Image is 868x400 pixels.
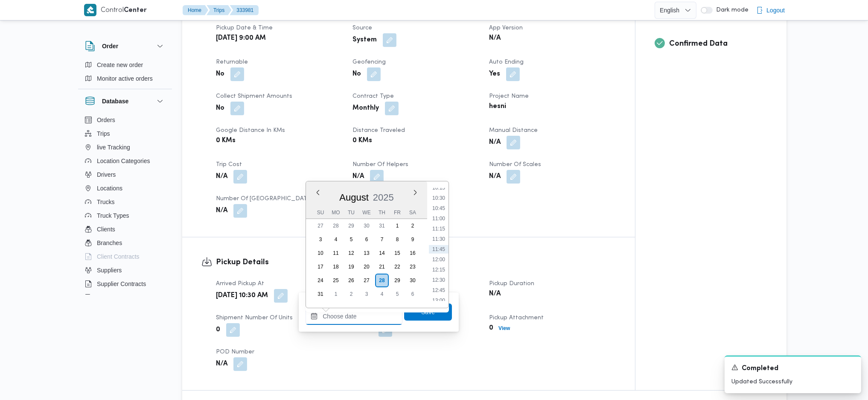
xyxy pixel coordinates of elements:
[344,207,358,219] div: Tu
[360,207,373,219] div: We
[97,60,143,70] span: Create new order
[314,219,327,233] div: day-27
[344,219,358,233] div: day-29
[102,96,128,106] h3: Database
[78,113,172,298] div: Database
[82,209,169,222] button: Truck Types
[124,7,147,14] b: Center
[85,41,165,51] button: Order
[216,206,227,216] b: N/A
[329,207,343,219] div: Mo
[97,224,115,234] span: Clients
[313,219,420,301] div: month-2025-08
[489,25,523,31] span: App Version
[489,315,544,321] span: Pickup Attachment
[390,207,404,219] div: Fr
[97,238,122,248] span: Branches
[82,277,169,291] button: Supplier Contracts
[306,308,402,325] input: Press the down key to enter a popover containing a calendar. Press the escape key to close the po...
[406,246,419,260] div: day-16
[82,58,169,72] button: Create new order
[314,287,327,301] div: day-31
[352,25,372,31] span: Source
[207,5,231,15] button: Trips
[339,192,369,203] div: Button. Open the month selector. August is currently selected.
[375,233,389,246] div: day-7
[344,260,358,274] div: day-19
[97,128,110,139] span: Trips
[373,192,394,203] div: Button. Open the year selector. 2025 is currently selected.
[216,325,220,335] b: 0
[344,274,358,287] div: day-26
[390,246,404,260] div: day-15
[315,189,321,196] button: Previous Month
[97,73,153,84] span: Monitor active orders
[216,136,236,146] b: 0 KMs
[375,287,389,301] div: day-4
[329,219,343,233] div: day-28
[216,257,616,268] h3: Pickup Details
[360,274,373,287] div: day-27
[429,276,449,284] li: 12:30
[97,142,130,152] span: live Tracking
[489,93,529,99] span: Project Name
[352,128,405,133] span: Distance Traveled
[82,113,169,127] button: Orders
[489,281,534,286] span: Pickup Duration
[314,233,327,246] div: day-3
[216,59,248,65] span: Returnable
[344,287,358,301] div: day-2
[375,260,389,274] div: day-21
[216,281,264,286] span: Arrived Pickup At
[97,169,116,180] span: Drivers
[82,127,169,140] button: Trips
[429,255,449,264] li: 12:00
[216,349,254,355] span: POD Number
[352,136,372,146] b: 0 KMs
[97,265,122,275] span: Suppliers
[352,93,394,99] span: Contract Type
[97,183,122,193] span: Locations
[360,246,373,260] div: day-13
[352,172,364,182] b: N/A
[329,246,343,260] div: day-11
[216,196,332,201] span: Number of [GEOGRAPHIC_DATA] Gates
[731,377,854,386] p: Updated Successfully
[344,246,358,260] div: day-12
[360,233,373,246] div: day-6
[216,69,224,79] b: No
[352,59,386,65] span: Geofencing
[731,363,854,374] div: Notification
[97,115,115,125] span: Orders
[97,292,118,303] span: Devices
[216,315,293,321] span: Shipment Number of Units
[429,225,449,233] li: 11:15
[352,103,379,114] b: Monthly
[329,287,343,301] div: day-1
[489,172,501,182] b: N/A
[429,214,449,223] li: 11:00
[329,274,343,287] div: day-25
[82,236,169,250] button: Branches
[97,279,146,289] span: Supplier Contracts
[390,233,404,246] div: day-8
[429,194,449,202] li: 10:30
[766,5,785,15] span: Logout
[102,41,118,51] h3: Order
[489,59,524,65] span: Auto Ending
[390,287,404,301] div: day-5
[742,364,778,374] span: Completed
[429,266,449,274] li: 12:15
[216,103,224,114] b: No
[183,5,208,15] button: Home
[498,325,510,331] b: View
[314,246,327,260] div: day-10
[375,246,389,260] div: day-14
[495,323,513,333] button: View
[82,291,169,304] button: Devices
[329,260,343,274] div: day-18
[216,162,242,167] span: Trip Cost
[375,207,389,219] div: Th
[375,219,389,233] div: day-31
[429,286,449,295] li: 12:45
